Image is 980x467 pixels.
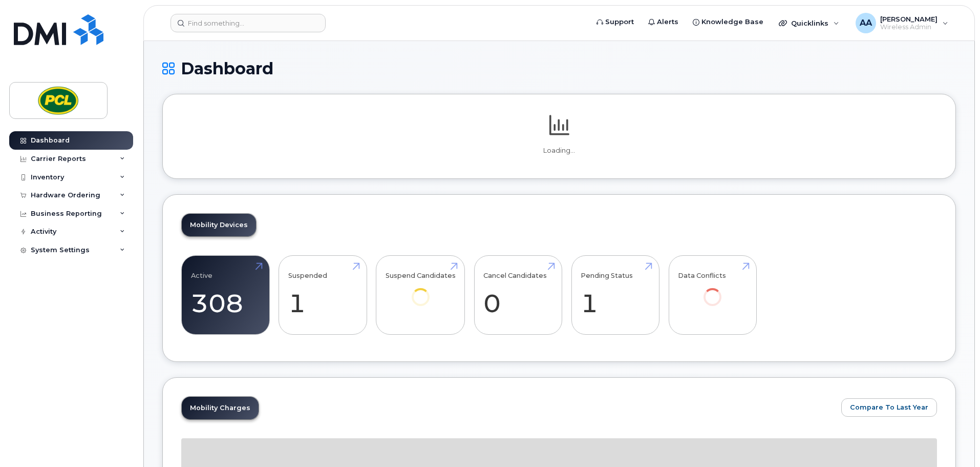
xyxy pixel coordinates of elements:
a: Suspended 1 [288,261,357,329]
h1: Dashboard [162,59,956,77]
a: Data Conflicts [678,261,747,320]
a: Cancel Candidates 0 [483,261,552,329]
span: Compare To Last Year [850,402,928,412]
a: Mobility Charges [182,397,259,419]
a: Suspend Candidates [386,261,456,320]
a: Active 308 [191,261,260,329]
a: Pending Status 1 [581,261,650,329]
button: Compare To Last Year [841,398,937,417]
a: Mobility Devices [182,214,256,236]
p: Loading... [181,146,937,155]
